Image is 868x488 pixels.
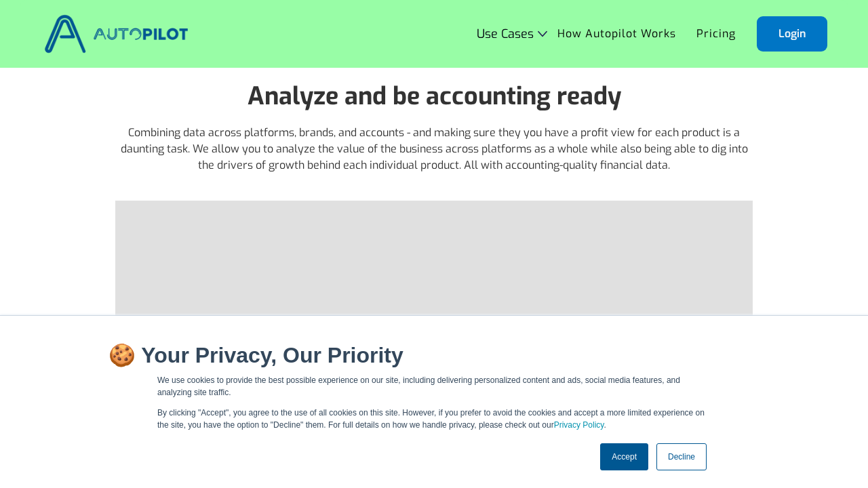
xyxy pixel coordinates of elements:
[686,21,746,47] a: Pricing
[115,125,753,174] p: Combining data across platforms, brands, and accounts - and making sure they you have a profit vi...
[248,80,621,113] strong: Analyze and be accounting ready
[477,27,547,41] div: Use Cases
[157,374,711,399] p: We use cookies to provide the best possible experience on our site, including delivering personal...
[538,30,547,37] img: Icon Rounded Chevron Dark - BRIX Templates
[600,443,648,470] a: Accept
[757,16,827,52] a: Login
[656,443,707,470] a: Decline
[554,420,604,430] a: Privacy Policy
[547,21,686,47] a: How Autopilot Works
[157,407,711,431] p: By clicking "Accept", you agree to the use of all cookies on this site. However, if you prefer to...
[108,343,759,367] h2: 🍪 Your Privacy, Our Priority
[477,27,534,41] div: Use Cases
